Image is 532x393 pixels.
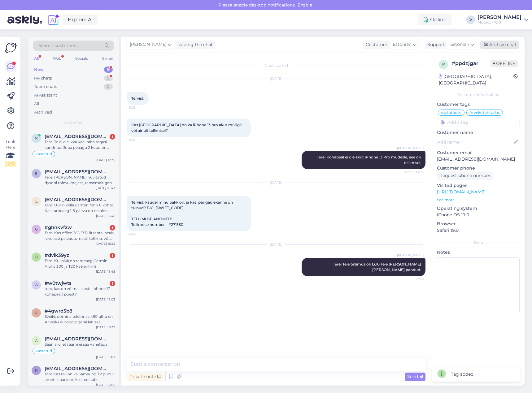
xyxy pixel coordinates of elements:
div: 1 [110,281,115,286]
div: Web [52,54,63,63]
div: [DATE] 12:35 [96,158,115,162]
span: Kas [GEOGRAPHIC_DATA] on ka iPhone 13 pro akut müügil või ainult tellimisel? [131,123,242,133]
a: [URL][DOMAIN_NAME] [437,189,486,195]
span: Offline [491,60,518,67]
span: d [35,255,38,259]
div: # ppdzjgar [452,60,491,67]
div: 1 [110,253,115,258]
div: Archive chat [480,41,519,49]
div: 1 [110,134,115,140]
input: Add a tag [437,118,520,127]
div: 2 / 3 [5,161,16,167]
p: Customer tags [437,101,520,108]
span: vastatud [36,349,52,353]
div: [DATE] 10:32 [96,325,115,330]
div: All [34,101,39,107]
div: Socials [74,54,89,63]
span: 14:22 [129,231,152,236]
input: Add name [437,139,512,145]
div: New [34,67,44,73]
div: Customer [363,41,387,48]
p: Customer email [437,149,520,156]
span: vastatud [36,152,52,156]
div: All [33,54,40,63]
p: Operating system [437,205,520,212]
span: p [442,62,445,67]
span: 13:59 [400,277,424,281]
span: [PERSON_NAME] [397,253,424,257]
div: Online [418,14,451,25]
span: elerin.lohmus@gmail.com [45,169,109,175]
span: Tervist, kaugel minu pakk on, ja kas pangaülekanne on tulnud? BIC: [SWIFT_CODE] TELLIMUSE ANDMED:... [131,200,234,227]
div: Request phone number [437,171,493,180]
div: [GEOGRAPHIC_DATA], [GEOGRAPHIC_DATA] [439,73,513,86]
div: Support [425,41,445,48]
div: Private note [127,373,164,381]
div: 9 [104,75,113,81]
span: Seen ✓ 14:33 [400,170,424,174]
a: Explore AI [63,15,98,25]
span: a [35,338,38,343]
div: Tere! [PERSON_NAME] huvitatud dysoni tolmuimejast, täpsemalt gen5 mudelist. Leidsin kaks sama too... [45,175,115,186]
span: Search customers [38,42,78,49]
div: Customer information [437,92,520,97]
div: [DATE] [127,180,425,185]
span: [PERSON_NAME] [130,41,167,48]
span: #4gwrd5b8 [45,308,72,314]
div: Tere! Uurin kella garmin fenix 8 kohta. Kas tarneaeg 1-5 päeva on reaalne aeg? Kellaks siis [URL]... [45,202,115,214]
div: Look Here [5,139,16,167]
span: #dvik39yz [45,253,69,258]
span: Send [407,374,423,379]
span: 11:23 [129,105,152,110]
p: Visited pages [437,182,520,189]
div: Tag added [451,371,473,378]
div: Tere! Te ei ole ikka veel raha tagasi kandnud! Juba peaagu 2 kuud on tellimuse tühistamisest mööd... [45,139,115,150]
div: V [466,15,475,24]
span: g [35,227,38,231]
div: [DATE] 17:05 [96,382,115,387]
span: 4 [35,310,37,315]
div: AI Assistant [34,92,57,98]
span: Tere! Kohapeal ei ole akut iPhone 13 Pro mudelile, see on tellimisel. [317,155,422,165]
div: Email [101,54,114,63]
div: [DATE] 13:03 [96,297,115,302]
p: Notes [437,249,520,256]
div: Sveiki, domina telefonas k80 ultra cn. Ar veiks europoje gerai kiniska telefono versija? [45,314,115,325]
div: Saan aru ,et raami ei saa vahetada [45,342,115,347]
div: Tere Kas teil on ka Samsung TV puhul ametlik partner, kes teostab garantiitöid? [45,371,115,382]
p: Browser [437,221,520,227]
div: [DATE] 10:43 [96,186,115,190]
p: Customer phone [437,165,520,171]
div: [PERSON_NAME] [477,15,521,20]
span: Arveks tehtud [469,111,496,114]
p: Safari 19.0 [437,227,520,234]
span: [PERSON_NAME] [397,146,424,150]
span: raido.pajusi@gmail.com [45,366,109,371]
div: [DATE] 16:33 [96,241,115,246]
img: Askly Logo [5,42,17,54]
div: Team chats [34,84,57,90]
span: w [34,283,38,287]
span: r [35,368,38,373]
span: nilsmikk@gmail.com [45,134,109,139]
a: [PERSON_NAME]Mobix JK OÜ [477,15,528,25]
span: Estonian [450,41,469,48]
span: 11:23 [129,137,152,142]
span: laanepeeter@gmail.com [45,197,109,202]
p: [EMAIL_ADDRESS][DOMAIN_NAME] [437,156,520,162]
p: iPhone OS 19.0 [437,212,520,218]
div: Chat started [127,63,425,68]
div: 9 [104,67,113,73]
span: ats.teppan@gmail.com [45,336,109,342]
p: See more ... [437,197,520,203]
span: Tere! Teie tellimus oli 13.10 Teie [PERSON_NAME] [PERSON_NAME] pandud. [333,262,422,272]
span: n [35,136,38,140]
span: New chats [63,120,83,126]
div: Archived [34,109,52,115]
div: [DATE] 15:03 [96,355,115,359]
div: My chats [34,75,52,81]
div: tere, kas on võimalik osta iphone 17 kohapealt poest? [45,286,115,297]
div: Mobix JK OÜ [477,20,521,25]
span: Enable [296,2,314,8]
div: leading the chat [175,41,213,48]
